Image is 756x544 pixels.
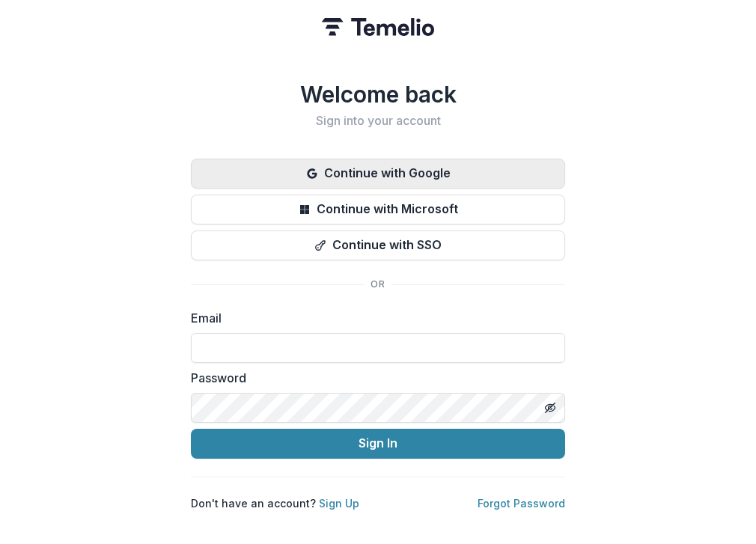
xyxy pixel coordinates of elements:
[191,195,565,224] button: Continue with Microsoft
[191,495,359,511] p: Don't have an account?
[191,230,565,260] button: Continue with SSO
[191,369,556,387] label: Password
[478,497,565,510] a: Forgot Password
[191,159,565,189] button: Continue with Google
[191,114,565,128] h2: Sign into your account
[319,497,359,510] a: Sign Up
[191,81,565,108] h1: Welcome back
[191,429,565,459] button: Sign In
[191,309,556,327] label: Email
[538,396,562,420] button: Toggle password visibility
[322,18,434,36] img: Temelio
